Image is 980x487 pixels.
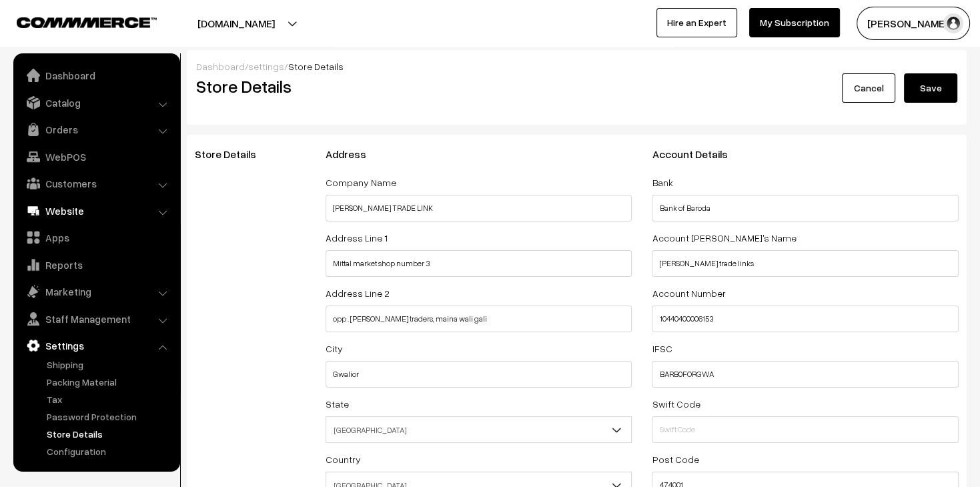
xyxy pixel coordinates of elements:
label: City [326,342,343,356]
a: Dashboard [196,61,245,72]
label: Post Code [652,452,698,466]
label: Account Number [652,286,725,300]
a: WebPOS [17,145,175,169]
input: Company Name [326,195,632,221]
input: Account Number [652,306,959,332]
label: Swift Code [652,397,700,411]
button: [PERSON_NAME]… [857,7,970,40]
button: Save [904,73,957,103]
a: Customers [17,171,175,195]
span: Madhya Pradesh [326,416,632,443]
a: Tax [43,392,175,406]
label: Address Line 1 [326,231,388,245]
a: Dashboard [17,63,175,87]
a: Apps [17,225,175,250]
div: / / [196,59,957,73]
a: Marketing [17,280,175,304]
a: Orders [17,117,175,141]
a: Configuration [43,444,175,458]
label: Company Name [326,175,396,189]
input: Bank [652,195,959,221]
h2: Store Details [196,76,567,97]
span: Address [326,147,382,161]
input: Address Line2 [326,306,632,332]
img: COMMMERCE [17,17,157,27]
a: Settings [17,334,175,358]
label: Bank [652,175,672,189]
input: Address Line1 [326,250,632,277]
img: user [943,13,963,33]
label: Account [PERSON_NAME]'s Name [652,231,796,245]
a: Hire an Expert [656,8,737,37]
input: Swift Code [652,416,959,443]
a: Cancel [842,73,895,103]
input: IFSC [652,361,959,388]
input: City [326,361,632,388]
input: Account holder's Name [652,250,959,277]
label: IFSC [652,342,672,356]
span: Account Details [652,147,743,161]
a: Password Protection [43,410,175,424]
span: Store Details [288,61,344,72]
button: [DOMAIN_NAME] [151,7,322,40]
a: Staff Management [17,307,175,331]
a: Packing Material [43,375,175,389]
a: My Subscription [749,8,840,37]
a: Store Details [43,427,175,441]
a: settings [248,61,284,72]
a: Shipping [43,358,175,372]
label: Country [326,452,361,466]
label: Address Line 2 [326,286,390,300]
span: Madhya Pradesh [326,418,632,442]
a: Reports [17,253,175,277]
a: COMMMERCE [17,13,133,29]
span: Store Details [195,147,272,161]
a: Catalog [17,91,175,115]
a: Website [17,199,175,223]
label: State [326,397,349,411]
